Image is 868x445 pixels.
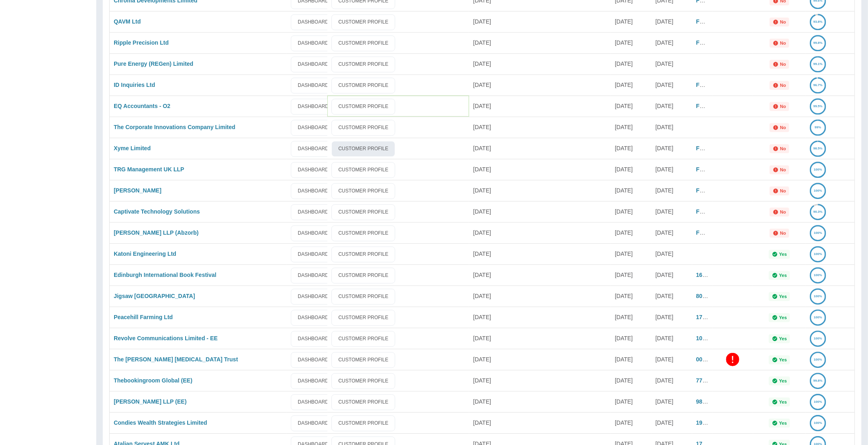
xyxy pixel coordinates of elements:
[331,394,395,410] a: CUSTOMER PROFILE
[652,370,692,391] div: 13 Feb 2024
[652,117,692,138] div: 18 Dec 2024
[331,246,395,262] a: CUSTOMER PROFILE
[696,229,723,236] a: FG707014
[780,125,786,130] p: No
[810,293,826,299] a: 100%
[114,208,200,215] a: Captivate Technology Solutions
[770,60,790,69] div: Not all required reports for this customer were uploaded for the latest usage month.
[696,398,721,405] a: 98890477
[652,138,692,159] div: 17 Sep 2024
[331,162,395,178] a: CUSTOMER PROFILE
[114,293,195,299] a: Jigsaw [GEOGRAPHIC_DATA]
[114,398,186,405] a: [PERSON_NAME] LLP (EE)
[814,189,822,192] text: 100%
[291,183,336,199] a: DASHBOARD
[331,268,395,283] a: CUSTOMER PROFILE
[469,201,611,222] div: 02 Sep 2025
[114,39,169,46] a: Ripple Precision Ltd
[331,225,395,241] a: CUSTOMER PROFILE
[331,204,395,220] a: CUSTOMER PROFILE
[696,314,725,320] a: 172649065
[814,315,822,319] text: 100%
[652,95,692,117] div: 04 Mar 2025
[810,229,826,236] a: 100%
[779,400,787,404] p: Yes
[114,419,207,426] a: Condies Wealth Strategies Limited
[611,370,652,391] div: 23 Aug 2025
[814,421,822,425] text: 100%
[291,331,336,347] a: DASHBOARD
[291,246,336,262] a: DASHBOARD
[291,268,336,283] a: DASHBOARD
[770,186,790,195] div: Not all required reports for this customer were uploaded for the latest usage month.
[814,252,822,256] text: 100%
[814,400,822,404] text: 100%
[810,145,826,151] a: 98.5%
[331,120,395,136] a: CUSTOMER PROFILE
[611,243,652,264] div: 01 Sep 2025
[652,74,692,95] div: 08 Apr 2025
[696,293,715,299] a: 806452
[696,272,725,278] a: 169775302
[469,328,611,349] div: 28 Aug 2025
[652,53,692,74] div: 18 Dec 2024
[331,56,395,72] a: CUSTOMER PROFILE
[780,188,786,193] p: No
[810,356,826,363] a: 100%
[331,78,395,93] a: CUSTOMER PROFILE
[469,370,611,391] div: 27 Aug 2025
[814,83,823,87] text: 96.7%
[114,60,193,67] a: Pure Energy (REGen) Limited
[652,328,692,349] div: 05 Jul 2023
[814,231,822,235] text: 100%
[291,14,336,30] a: DASHBOARD
[652,32,692,53] div: 10 Oct 2024
[611,74,652,95] div: 01 Sep 2025
[652,201,692,222] div: 16 Aug 2024
[114,314,173,320] a: Peacehill Farming Ltd
[652,285,692,307] div: 05 Jul 2023
[611,412,652,433] div: 21 Aug 2025
[114,145,151,151] a: Xyme Limited
[611,391,652,412] div: 22 Aug 2025
[611,159,652,180] div: 31 Aug 2025
[814,104,823,108] text: 99.5%
[469,180,611,201] div: 02 Sep 2025
[291,78,336,93] a: DASHBOARD
[114,124,235,130] a: The Corporate Innovations Company Limited
[810,251,826,257] a: 100%
[770,229,790,238] div: Not all required reports for this customer were uploaded for the latest usage month.
[814,379,823,382] text: 99.8%
[814,62,823,66] text: 99.1%
[652,391,692,412] div: 05 Jul 2023
[469,264,611,285] div: 29 Aug 2025
[652,264,692,285] div: 05 Jul 2023
[114,377,193,384] a: Thebookingroom Global (EE)
[291,373,336,389] a: DASHBOARD
[780,210,786,214] p: No
[696,187,723,194] a: FG707017
[114,251,176,257] a: Katoni Engineering Ltd
[780,231,786,235] p: No
[780,104,786,109] p: No
[814,337,822,340] text: 100%
[611,264,652,285] div: 26 Aug 2025
[611,180,652,201] div: 31 Aug 2025
[331,141,395,157] a: CUSTOMER PROFILE
[696,419,725,426] a: 194302168
[291,225,336,241] a: DASHBOARD
[652,222,692,243] div: 26 Apr 2024
[810,398,826,405] a: 100%
[291,35,336,51] a: DASHBOARD
[469,307,611,328] div: 28 Aug 2025
[696,145,723,151] a: FG707026
[810,39,826,46] a: 99.8%
[652,11,692,32] div: 22 Jul 2025
[469,95,611,117] div: 02 Sep 2025
[779,336,787,341] p: Yes
[469,243,611,264] div: 02 Sep 2025
[291,141,336,157] a: DASHBOARD
[114,272,216,278] a: Edinburgh International Book Festival
[469,53,611,74] div: 03 Sep 2025
[696,356,721,363] a: 00794300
